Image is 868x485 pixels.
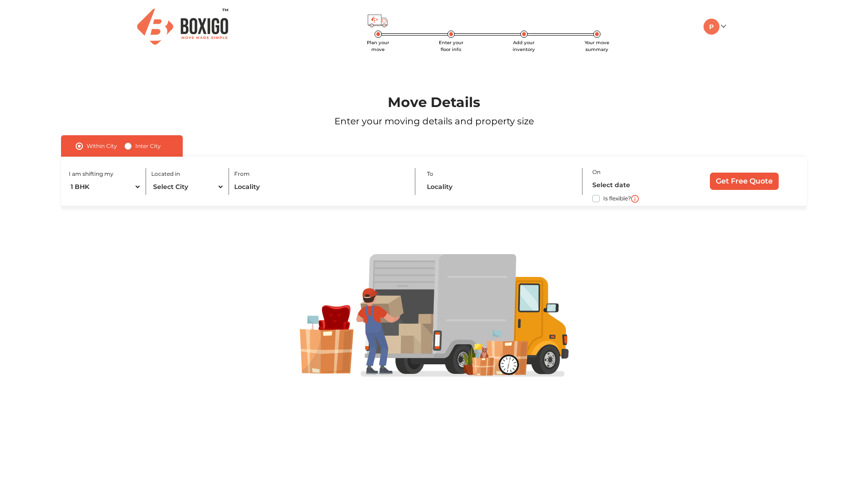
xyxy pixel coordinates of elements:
[367,40,389,52] span: Plan your move
[35,94,833,111] h1: Move Details
[135,141,161,152] label: Inter City
[710,173,779,190] input: Get Free Quote
[603,193,631,203] label: Is flexible?
[427,170,433,178] label: To
[513,40,535,52] span: Add your inventory
[234,179,405,195] input: Locality
[234,170,250,178] label: From
[439,40,463,52] span: Enter your floor info
[592,168,601,176] label: On
[137,9,228,45] img: Boxigo
[585,40,609,52] span: Your move summary
[427,179,573,195] input: Locality
[592,177,678,193] input: Select date
[35,114,833,128] p: Enter your moving details and property size
[69,170,113,178] label: I am shifting my
[87,141,117,152] label: Within City
[151,170,180,178] label: Located in
[631,195,639,203] img: i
